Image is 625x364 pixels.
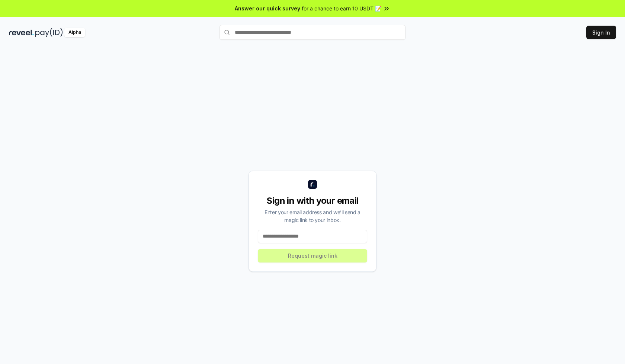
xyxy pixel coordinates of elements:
[235,4,300,12] span: Answer our quick survey
[302,4,381,12] span: for a chance to earn 10 USDT 📝
[35,28,63,37] img: pay_id
[9,28,34,37] img: reveel_dark
[308,180,317,189] img: logo_small
[586,26,616,39] button: Sign In
[64,28,85,37] div: Alpha
[258,208,367,224] div: Enter your email address and we’ll send a magic link to your inbox.
[258,195,367,207] div: Sign in with your email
